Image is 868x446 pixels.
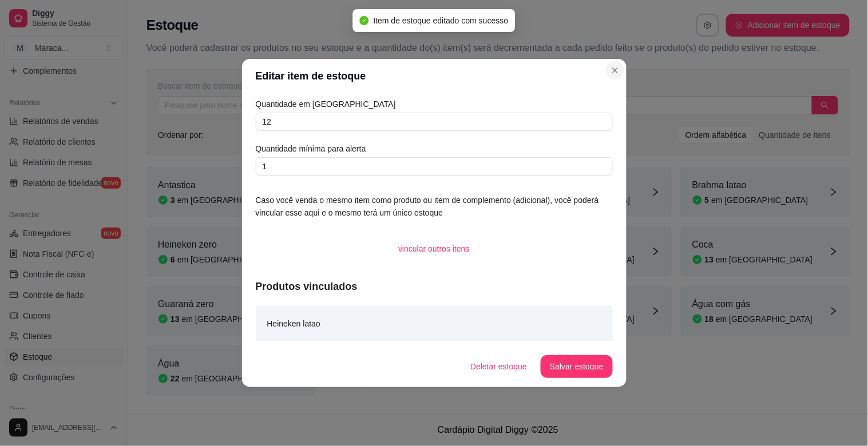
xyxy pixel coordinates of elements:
[256,98,613,110] article: Quantidade em [GEOGRAPHIC_DATA]
[242,59,627,93] header: Editar item de estoque
[541,355,612,378] button: Salvar estoque
[389,237,479,260] button: vincular outros itens
[461,355,536,378] button: Deletar estoque
[360,16,369,25] span: check-circle
[267,317,320,330] article: Heineken latao
[256,142,613,155] article: Quantidade mínima para alerta
[374,16,509,25] span: Item de estoque editado com sucesso
[606,61,624,79] button: Close
[256,194,613,219] article: Caso você venda o mesmo item como produto ou item de complemento (adicional), você poderá vincula...
[256,278,613,294] article: Produtos vinculados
